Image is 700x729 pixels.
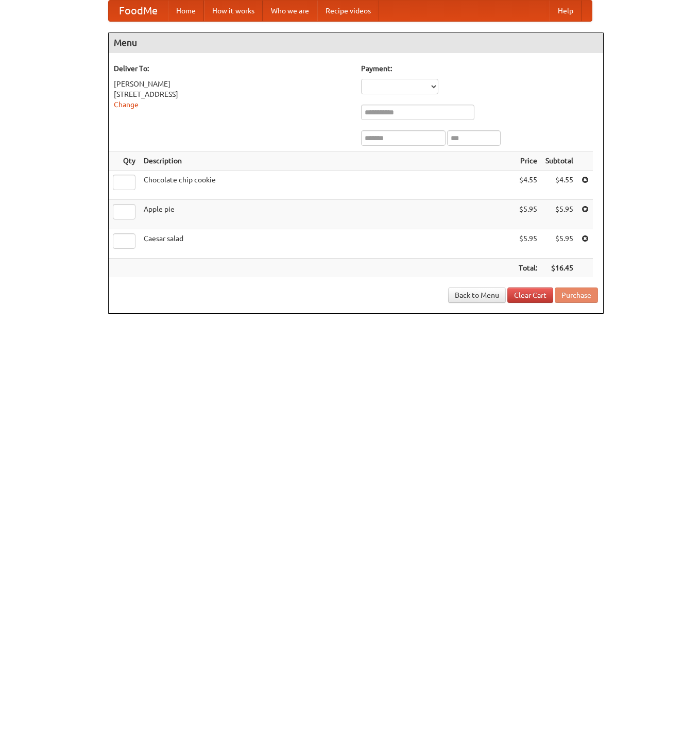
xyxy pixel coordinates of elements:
[114,100,139,109] a: Change
[114,63,351,74] h5: Deliver To:
[515,229,541,259] td: $5.95
[204,1,263,21] a: How it works
[114,89,351,99] div: [STREET_ADDRESS]
[140,171,515,200] td: Chocolate chip cookie
[140,200,515,229] td: Apple pie
[515,151,541,171] th: Price
[263,1,317,21] a: Who we are
[140,229,515,259] td: Caesar salad
[114,79,351,89] div: [PERSON_NAME]
[109,1,168,21] a: FoodMe
[109,32,603,53] h4: Menu
[515,259,541,278] th: Total:
[361,63,598,74] h5: Payment:
[515,200,541,229] td: $5.95
[555,287,598,303] button: Purchase
[550,1,582,21] a: Help
[317,1,379,21] a: Recipe videos
[140,151,515,171] th: Description
[541,171,577,200] td: $4.55
[448,287,506,303] a: Back to Menu
[515,171,541,200] td: $4.55
[507,287,553,303] a: Clear Cart
[168,1,204,21] a: Home
[109,151,140,171] th: Qty
[541,229,577,259] td: $5.95
[541,200,577,229] td: $5.95
[541,259,577,278] th: $16.45
[541,151,577,171] th: Subtotal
